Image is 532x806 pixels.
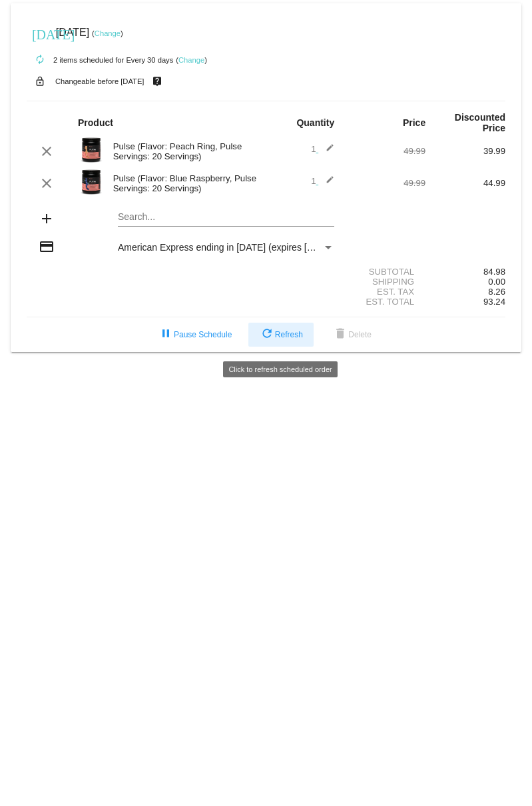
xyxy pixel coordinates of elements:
small: Changeable before [DATE] [55,77,144,85]
div: Pulse (Flavor: Blue Raspberry, Pulse Servings: 20 Servings) [107,173,266,193]
mat-icon: clear [39,143,55,159]
mat-icon: live_help [149,73,165,90]
div: 39.99 [425,146,505,156]
span: 1 [311,144,334,154]
span: 1 [311,176,334,186]
span: Refresh [259,330,303,339]
div: 84.98 [425,267,505,277]
span: 0.00 [488,277,505,287]
mat-icon: credit_card [39,239,55,255]
div: Subtotal [346,267,425,277]
small: ( ) [92,29,123,37]
img: Pulse20S-Peach-Ring-Transp.png [78,137,105,163]
div: Shipping [346,277,425,287]
button: Refresh [248,323,314,347]
strong: Price [403,117,425,128]
small: ( ) [176,56,207,64]
mat-icon: refresh [259,327,275,343]
span: 8.26 [488,287,505,297]
span: Delete [332,330,372,339]
div: 49.99 [346,178,425,188]
strong: Discounted Price [455,112,505,133]
mat-icon: autorenew [32,52,48,68]
span: Pause Schedule [158,330,232,339]
div: Pulse (Flavor: Peach Ring, Pulse Servings: 20 Servings) [107,141,266,161]
mat-select: Payment Method [118,242,334,253]
span: 93.24 [483,297,505,307]
button: Delete [322,323,382,347]
mat-icon: pause [158,327,174,343]
div: Est. Tax [346,287,425,297]
span: American Express ending in [DATE] (expires [CREDIT_CARD_DATA]) [118,242,407,253]
a: Change [178,56,204,64]
a: Change [95,29,121,37]
strong: Quantity [296,117,334,128]
mat-icon: edit [318,143,334,159]
button: Pause Schedule [147,323,242,347]
mat-icon: [DATE] [32,25,48,41]
mat-icon: clear [39,175,55,191]
mat-icon: lock_open [32,73,48,90]
input: Search... [118,212,334,223]
div: 44.99 [425,178,505,188]
mat-icon: edit [318,175,334,191]
div: Est. Total [346,297,425,307]
small: 2 items scheduled for Every 30 days [27,56,173,64]
img: Image-1-Carousel-Pulse-20s-Blue-Raspberry-transp.png [78,169,105,195]
div: 49.99 [346,146,425,156]
strong: Product [78,117,113,128]
mat-icon: delete [332,327,348,343]
mat-icon: add [39,211,55,227]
